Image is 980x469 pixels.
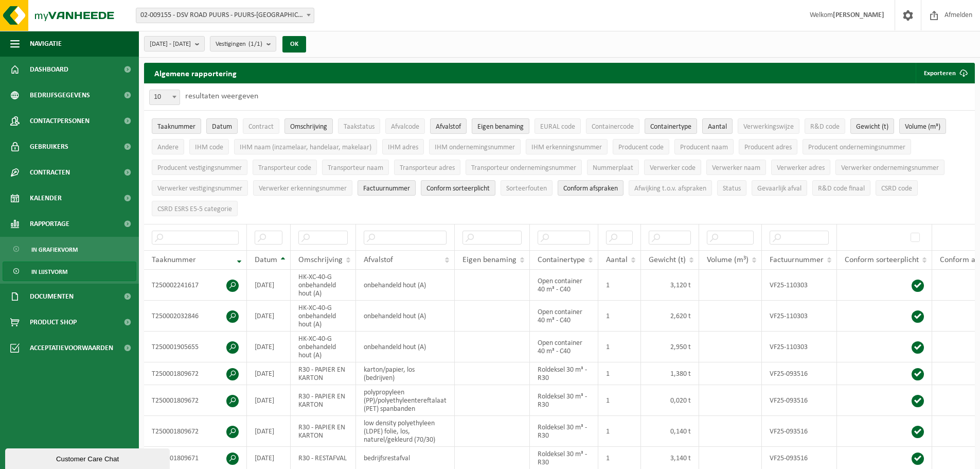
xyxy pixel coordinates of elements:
td: 3,120 t [641,270,699,301]
span: Afwijking t.o.v. afspraken [634,185,706,193]
span: In lijstvorm [31,262,67,282]
button: Producent vestigingsnummerProducent vestigingsnummer: Activate to sort [152,160,247,175]
span: 02-009155 - DSV ROAD PUURS - PUURS-SINT-AMANDS [136,8,314,23]
button: IHM adresIHM adres: Activate to sort [382,139,424,154]
span: Datum [212,123,232,131]
span: Omschrijving [290,123,327,131]
td: Open container 40 m³ - C40 [530,332,598,362]
button: AfvalstofAfvalstof: Activate to sort [430,118,467,134]
td: Roldeksel 30 m³ - R30 [530,416,598,447]
td: HK-XC-40-G onbehandeld hout (A) [291,301,356,332]
td: VF25-093516 [762,362,837,385]
button: OK [282,36,306,53]
span: Conform sorteerplicht [845,256,919,264]
td: [DATE] [247,332,291,362]
td: low density polyethyleen (LDPE) folie, los, naturel/gekleurd (70/30) [356,416,455,447]
span: Verwerker erkenningsnummer [259,185,347,193]
span: In grafiekvorm [31,240,78,259]
span: Contactpersonen [30,108,90,134]
span: EURAL code [540,123,575,131]
button: ContainertypeContainertype: Activate to sort [645,118,697,134]
button: Verwerker ondernemingsnummerVerwerker ondernemingsnummer: Activate to sort [835,160,945,175]
button: CSRD codeCSRD code: Activate to sort [876,180,918,196]
span: Verwerker vestigingsnummer [157,185,242,193]
td: T250001905655 [144,332,247,362]
button: StatusStatus: Activate to sort [717,180,746,196]
span: Contracten [30,160,70,185]
span: Acceptatievoorwaarden [30,335,113,361]
button: R&D codeR&amp;D code: Activate to sort [805,118,845,134]
span: Factuurnummer [363,185,410,193]
span: Conform sorteerplicht [426,185,490,193]
a: In lijstvorm [3,262,136,281]
button: SorteerfoutenSorteerfouten: Activate to sort [501,180,553,196]
button: FactuurnummerFactuurnummer: Activate to sort [358,180,416,196]
td: 1 [598,385,641,416]
span: Conform afspraken [563,185,618,193]
span: Verwerker code [650,164,696,172]
td: 2,620 t [641,301,699,332]
button: Transporteur ondernemingsnummerTransporteur ondernemingsnummer : Activate to sort [466,160,582,175]
span: R&D code finaal [818,185,865,193]
td: 1 [598,301,641,332]
td: VF25-110303 [762,301,837,332]
td: 2,950 t [641,332,699,362]
span: R&D code [810,123,840,131]
a: In grafiekvorm [3,239,136,259]
span: Afvalcode [391,123,419,131]
td: VF25-093516 [762,416,837,447]
span: CSRD code [881,185,912,193]
span: Taaknummer [152,256,196,264]
td: polypropyleen (PP)/polyethyleentereftalaat (PET) spanbanden [356,385,455,416]
button: Exporteren [916,63,974,83]
td: 0,020 t [641,385,699,416]
td: 1 [598,332,641,362]
span: Producent ondernemingsnummer [808,144,905,151]
td: [DATE] [247,301,291,332]
span: Producent naam [680,144,728,151]
span: 10 [149,90,180,105]
span: Navigatie [30,31,62,57]
td: T250001809672 [144,385,247,416]
button: Producent adresProducent adres: Activate to sort [739,139,797,154]
span: Contract [248,123,274,131]
span: Documenten [30,284,74,309]
button: EURAL codeEURAL code: Activate to sort [534,118,581,134]
span: Transporteur adres [400,164,455,172]
span: Eigen benaming [477,123,524,131]
button: CSRD ESRS E5-5 categorieCSRD ESRS E5-5 categorie: Activate to sort [152,201,238,216]
span: Afvalstof [364,256,393,264]
span: 10 [150,90,180,105]
span: Status [723,185,741,193]
span: Producent vestigingsnummer [157,164,242,172]
span: Omschrijving [298,256,343,264]
span: Containertype [650,123,691,131]
button: Transporteur codeTransporteur code: Activate to sort [253,160,317,175]
td: HK-XC-40-G onbehandeld hout (A) [291,332,356,362]
td: R30 - PAPIER EN KARTON [291,416,356,447]
span: Volume (m³) [905,123,940,131]
span: Transporteur code [258,164,311,172]
span: Verwerker naam [712,164,760,172]
td: [DATE] [247,385,291,416]
td: VF25-110303 [762,270,837,301]
span: 02-009155 - DSV ROAD PUURS - PUURS-SINT-AMANDS [136,8,314,23]
td: [DATE] [247,362,291,385]
td: Open container 40 m³ - C40 [530,301,598,332]
span: Producent code [618,144,664,151]
button: R&D code finaalR&amp;D code finaal: Activate to sort [812,180,870,196]
button: Verwerker adresVerwerker adres: Activate to sort [771,160,830,175]
span: Rapportage [30,211,69,237]
td: karton/papier, los (bedrijven) [356,362,455,385]
span: Producent adres [744,144,792,151]
span: [DATE] - [DATE] [150,37,191,52]
button: Vestigingen(1/1) [210,36,276,51]
td: [DATE] [247,270,291,301]
button: Conform sorteerplicht : Activate to sort [421,180,495,196]
label: resultaten weergeven [185,92,258,100]
td: 1,380 t [641,362,699,385]
span: Transporteur ondernemingsnummer [471,164,576,172]
button: Producent naamProducent naam: Activate to sort [674,139,734,154]
span: Gewicht (t) [649,256,686,264]
td: 0,140 t [641,416,699,447]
